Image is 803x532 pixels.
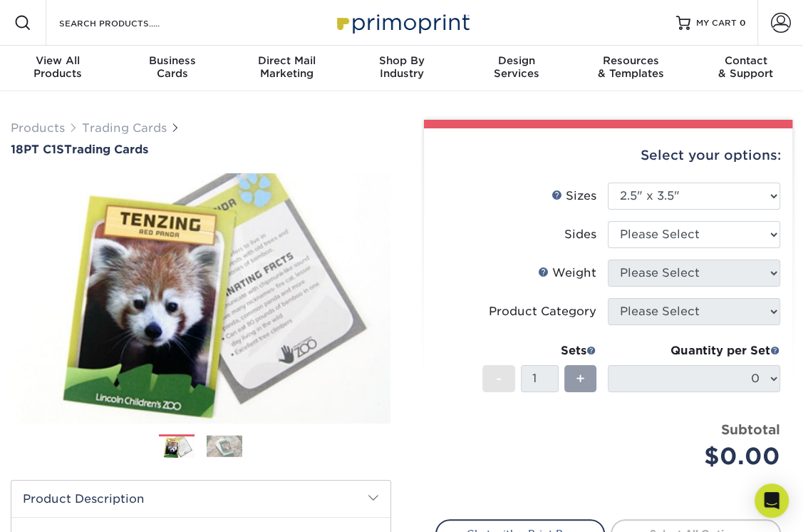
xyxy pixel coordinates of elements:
[740,18,746,28] span: 0
[207,435,242,457] img: Trading Cards 02
[11,167,391,430] img: 18PT C1S 01
[58,14,197,31] input: SEARCH PRODUCTS.....
[489,303,596,320] div: Product Category
[115,54,229,80] div: Cards
[574,54,688,67] span: Resources
[688,46,803,91] a: Contact& Support
[344,46,459,91] a: Shop ByIndustry
[482,342,596,359] div: Sets
[538,265,596,282] div: Weight
[551,188,596,205] div: Sizes
[721,421,780,437] strong: Subtotal
[11,481,390,517] h2: Product Description
[574,46,688,91] a: Resources& Templates
[435,128,782,183] div: Select your options:
[11,121,65,135] a: Products
[688,54,803,67] span: Contact
[11,143,391,156] a: 18PT C1STrading Cards
[576,368,585,389] span: +
[229,54,344,80] div: Marketing
[115,46,229,91] a: BusinessCards
[11,143,391,156] h1: Trading Cards
[344,54,459,80] div: Industry
[755,484,789,518] div: Open Intercom Messenger
[115,54,229,67] span: Business
[11,143,64,156] span: 18PT C1S
[459,46,574,91] a: DesignServices
[564,226,596,243] div: Sides
[608,342,780,359] div: Quantity per Set
[159,435,195,459] img: Trading Cards 01
[331,7,473,38] img: Primoprint
[82,121,167,135] a: Trading Cards
[229,46,344,91] a: Direct MailMarketing
[229,54,344,67] span: Direct Mail
[344,54,459,67] span: Shop By
[459,54,574,67] span: Design
[696,17,737,29] span: MY CART
[495,368,502,389] span: -
[459,54,574,80] div: Services
[574,54,688,80] div: & Templates
[688,54,803,80] div: & Support
[618,439,780,474] div: $0.00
